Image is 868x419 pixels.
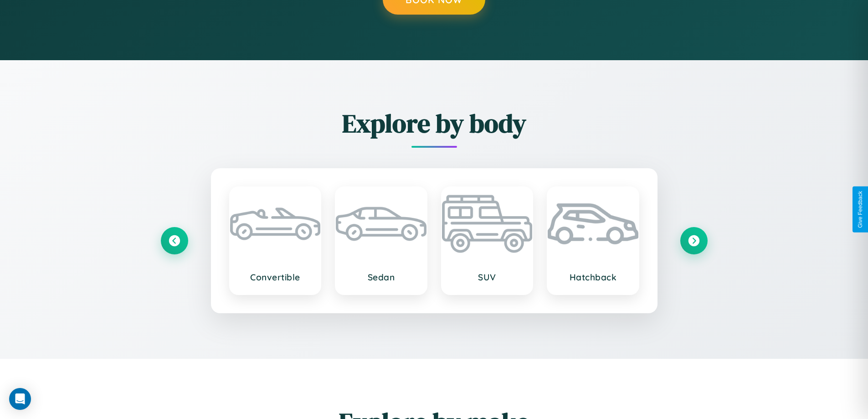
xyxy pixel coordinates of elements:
[857,191,863,228] div: Give Feedback
[161,106,708,141] h2: Explore by body
[451,272,524,283] h3: SUV
[345,272,417,283] h3: Sedan
[9,388,31,410] div: Open Intercom Messenger
[557,272,629,283] h3: Hatchback
[239,272,312,283] h3: Convertible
